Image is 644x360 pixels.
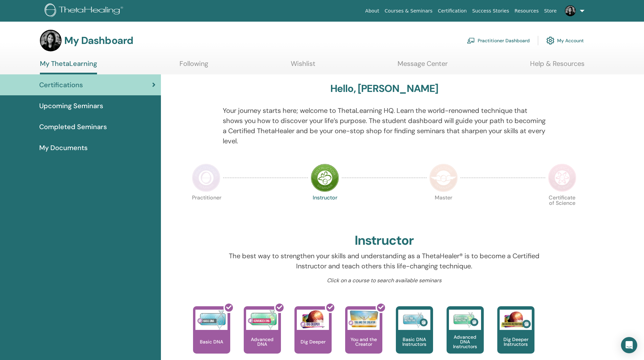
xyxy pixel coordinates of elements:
img: Instructor [311,164,339,192]
p: Dig Deeper [298,339,328,344]
p: Practitioner [192,195,220,223]
p: Dig Deeper Instructors [497,337,534,346]
img: Basic DNA Instructors [398,310,430,330]
span: Certifications [39,80,83,90]
a: Store [542,5,559,17]
img: chalkboard-teacher.svg [467,38,475,44]
h2: Instructor [355,233,414,248]
p: You and the Creator [345,337,382,346]
a: Success Stories [470,5,512,17]
a: Message Center [398,59,448,73]
img: default.jpg [40,30,62,51]
p: The best way to strengthen your skills and understanding as a ThetaHealer® is to become a Certifi... [223,251,546,271]
a: My Account [546,33,584,48]
a: Practitioner Dashboard [467,33,530,48]
span: Upcoming Seminars [39,101,103,111]
a: My ThetaLearning [40,59,97,74]
p: Advanced DNA [244,337,281,346]
img: Certificate of Science [548,164,576,192]
div: Open Intercom Messenger [621,337,637,353]
p: Basic DNA Instructors [396,337,433,346]
h3: My Dashboard [64,34,133,47]
img: default.jpg [565,5,576,16]
img: Dig Deeper Instructors [500,310,532,330]
img: Dig Deeper [297,310,329,330]
img: You and the Creator [348,310,380,328]
p: Advanced DNA Instructors [447,335,484,349]
img: cog.svg [546,35,554,46]
a: About [362,5,382,17]
span: My Documents [39,143,88,153]
p: Instructor [311,195,339,223]
p: Master [429,195,458,223]
h3: Hello, [PERSON_NAME] [330,82,438,95]
a: Wishlist [291,59,315,73]
img: Advanced DNA Instructors [449,310,481,330]
img: logo.png [45,3,125,19]
p: Your journey starts here; welcome to ThetaLearning HQ. Learn the world-renowned technique that sh... [223,105,546,146]
a: Certification [435,5,469,17]
img: Master [429,164,458,192]
span: Completed Seminars [39,122,107,132]
img: Practitioner [192,164,220,192]
p: Certificate of Science [548,195,576,223]
img: Basic DNA [195,310,228,330]
p: Click on a course to search available seminars [223,277,546,285]
img: Advanced DNA [246,310,278,330]
a: Following [180,59,208,73]
a: Courses & Seminars [382,5,435,17]
a: Resources [512,5,542,17]
a: Help & Resources [530,59,585,73]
